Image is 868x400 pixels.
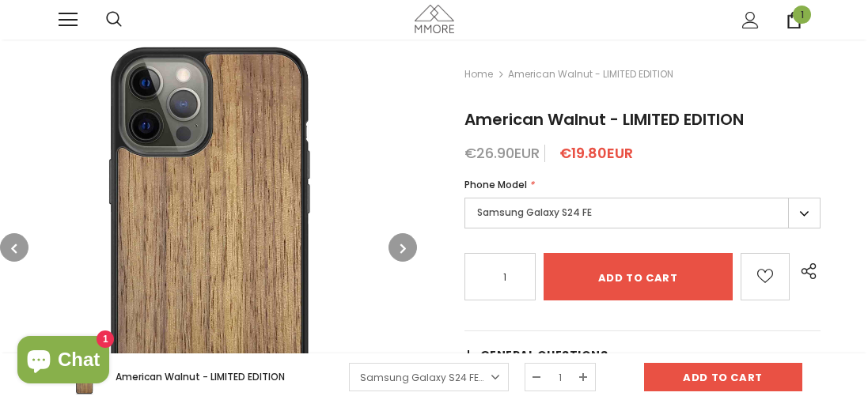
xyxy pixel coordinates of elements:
[480,347,608,363] span: General Questions
[487,371,536,384] span: €19.80EUR
[464,198,821,228] label: Samsung Galaxy S24 FE
[464,178,527,191] span: Phone Model
[464,108,744,130] span: American Walnut - LIMITED EDITION
[13,336,114,387] inbox-online-store-chat: Shopify online store chat
[793,6,811,24] span: 1
[559,143,633,163] span: €19.80EUR
[415,5,454,32] img: MMORE Cases
[464,331,821,379] a: General Questions
[464,65,493,84] a: Home
[464,143,540,163] span: €26.90EUR
[544,253,733,300] input: Add to cart
[349,363,509,391] a: Samsung Galaxy S24 FE -€19.80EUR
[786,12,802,28] a: 1
[508,65,673,84] span: American Walnut - LIMITED EDITION
[116,370,285,383] span: American Walnut - LIMITED EDITION
[644,363,802,391] input: Add to cart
